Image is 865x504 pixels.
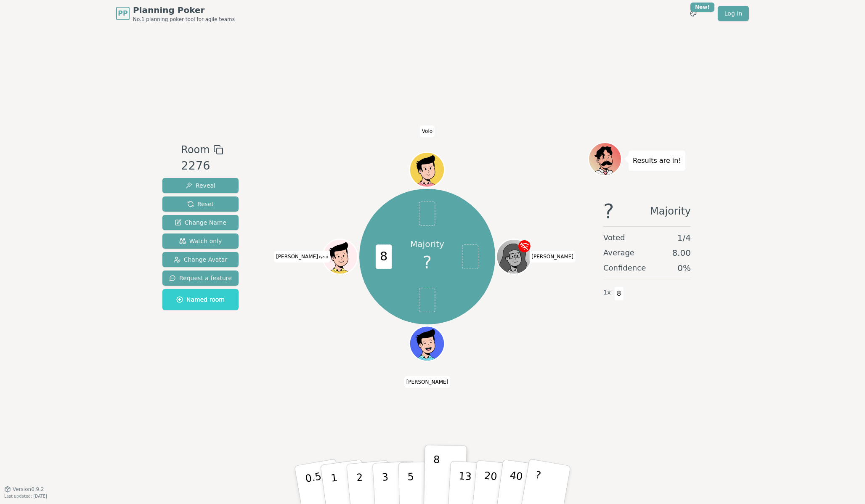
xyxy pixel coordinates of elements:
p: Majority [410,238,444,250]
span: 1 / 4 [677,232,691,244]
span: 1 x [603,288,611,297]
span: ? [423,250,432,275]
span: Change Avatar [174,255,228,264]
span: Planning Poker [133,4,235,16]
span: Confidence [603,262,646,274]
button: Click to change your avatar [324,240,357,273]
span: Click to change your name [404,376,451,388]
span: PP [118,8,127,19]
span: Change Name [175,218,226,227]
span: Click to change your name [420,125,435,137]
span: Reveal [186,181,215,190]
span: 8 [376,244,392,269]
span: Named room [176,295,225,304]
span: ? [603,201,614,221]
span: Average [603,247,634,259]
span: Request a feature [169,274,232,282]
span: Last updated: [DATE] [4,494,47,499]
button: Named room [162,289,239,310]
span: Room [181,142,210,157]
a: PPPlanning PokerNo.1 planning poker tool for agile teams [116,4,235,23]
span: Version 0.9.2 [13,486,44,493]
span: 0 % [677,262,691,274]
p: 8 [432,454,440,499]
span: No.1 planning poker tool for agile teams [133,16,235,23]
button: Reset [162,196,239,212]
span: 8.00 [672,247,691,259]
button: Version0.9.2 [4,486,44,493]
span: Watch only [179,237,222,245]
span: Majority [650,201,691,221]
button: New! [686,6,701,21]
p: Results are in! [633,155,681,167]
span: Click to change your name [529,251,576,263]
span: Click to change your name [274,251,330,263]
span: Voted [603,232,625,244]
span: Reset [187,200,214,208]
div: New! [690,3,714,12]
div: 2276 [181,157,223,175]
button: Change Avatar [162,252,239,267]
button: Change Name [162,215,239,230]
button: Watch only [162,233,239,249]
a: Log in [718,6,749,21]
button: Reveal [162,178,239,193]
span: 8 [614,286,624,301]
span: (you) [318,255,328,259]
button: Request a feature [162,271,239,286]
